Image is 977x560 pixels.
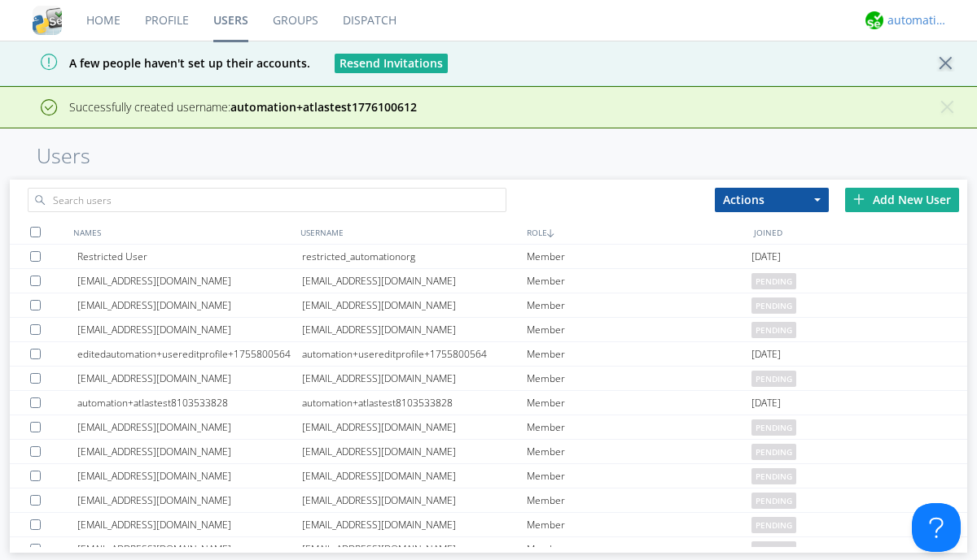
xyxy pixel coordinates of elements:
[302,464,527,488] div: [EMAIL_ADDRESS][DOMAIN_NAME]
[887,12,949,28] div: automation+atlas
[751,493,796,509] span: pending
[527,342,751,366] div: Member
[302,391,527,415] div: automation+atlastest8103533828
[527,367,751,390] div: Member
[10,245,967,269] a: Restricted Userrestricted_automationorgMember[DATE]
[10,318,967,342] a: [EMAIL_ADDRESS][DOMAIN_NAME][EMAIL_ADDRESS][DOMAIN_NAME]Memberpending
[523,220,750,244] div: ROLE
[527,513,751,536] div: Member
[335,54,448,73] button: Resend Invitations
[715,188,829,212] button: Actions
[527,391,751,415] div: Member
[845,188,959,212] div: Add New User
[751,444,796,460] span: pending
[527,293,751,317] div: Member
[527,488,751,512] div: Member
[302,342,527,366] div: automation+usereditprofile+1755800564
[751,371,796,387] span: pending
[77,391,302,415] div: automation+atlastest8103533828
[77,440,302,463] div: [EMAIL_ADDRESS][DOMAIN_NAME]
[10,391,967,415] a: automation+atlastest8103533828automation+atlastest8103533828Member[DATE]
[912,503,961,552] iframe: Toggle Customer Support
[10,415,967,440] a: [EMAIL_ADDRESS][DOMAIN_NAME][EMAIL_ADDRESS][DOMAIN_NAME]Memberpending
[527,269,751,293] div: Member
[77,318,302,341] div: [EMAIL_ADDRESS][DOMAIN_NAME]
[751,245,781,269] span: [DATE]
[751,297,796,314] span: pending
[33,6,62,35] img: cddb5a64eb264b2086981ab96f4c1ba7
[69,220,296,244] div: NAMES
[751,391,781,415] span: [DATE]
[296,220,524,244] div: USERNAME
[302,367,527,390] div: [EMAIL_ADDRESS][DOMAIN_NAME]
[10,440,967,464] a: [EMAIL_ADDRESS][DOMAIN_NAME][EMAIL_ADDRESS][DOMAIN_NAME]Memberpending
[751,322,796,338] span: pending
[302,245,527,268] div: restricted_automationorg
[10,342,967,367] a: editedautomation+usereditprofile+1755800564automation+usereditprofile+1755800564Member[DATE]
[77,245,302,268] div: Restricted User
[750,220,977,244] div: JOINED
[865,11,883,29] img: d2d01cd9b4174d08988066c6d424eccd
[28,188,506,212] input: Search users
[527,464,751,488] div: Member
[77,513,302,536] div: [EMAIL_ADDRESS][DOMAIN_NAME]
[302,513,527,536] div: [EMAIL_ADDRESS][DOMAIN_NAME]
[302,293,527,317] div: [EMAIL_ADDRESS][DOMAIN_NAME]
[10,367,967,391] a: [EMAIL_ADDRESS][DOMAIN_NAME][EMAIL_ADDRESS][DOMAIN_NAME]Memberpending
[751,541,796,558] span: pending
[69,99,417,115] span: Successfully created username:
[527,440,751,463] div: Member
[751,517,796,533] span: pending
[302,488,527,512] div: [EMAIL_ADDRESS][DOMAIN_NAME]
[527,415,751,439] div: Member
[12,55,310,71] span: A few people haven't set up their accounts.
[10,464,967,488] a: [EMAIL_ADDRESS][DOMAIN_NAME][EMAIL_ADDRESS][DOMAIN_NAME]Memberpending
[10,269,967,293] a: [EMAIL_ADDRESS][DOMAIN_NAME][EMAIL_ADDRESS][DOMAIN_NAME]Memberpending
[751,273,796,289] span: pending
[77,415,302,439] div: [EMAIL_ADDRESS][DOMAIN_NAME]
[77,464,302,488] div: [EMAIL_ADDRESS][DOMAIN_NAME]
[853,193,865,205] img: plus.svg
[751,468,796,484] span: pending
[527,318,751,341] div: Member
[77,269,302,293] div: [EMAIL_ADDRESS][DOMAIN_NAME]
[77,367,302,390] div: [EMAIL_ADDRESS][DOMAIN_NAME]
[77,293,302,317] div: [EMAIL_ADDRESS][DOMAIN_NAME]
[751,419,796,436] span: pending
[10,488,967,513] a: [EMAIL_ADDRESS][DOMAIN_NAME][EMAIL_ADDRESS][DOMAIN_NAME]Memberpending
[77,488,302,512] div: [EMAIL_ADDRESS][DOMAIN_NAME]
[302,440,527,463] div: [EMAIL_ADDRESS][DOMAIN_NAME]
[230,99,417,115] strong: automation+atlastest1776100612
[527,245,751,268] div: Member
[77,342,302,366] div: editedautomation+usereditprofile+1755800564
[302,415,527,439] div: [EMAIL_ADDRESS][DOMAIN_NAME]
[10,293,967,318] a: [EMAIL_ADDRESS][DOMAIN_NAME][EMAIL_ADDRESS][DOMAIN_NAME]Memberpending
[751,342,781,367] span: [DATE]
[10,513,967,537] a: [EMAIL_ADDRESS][DOMAIN_NAME][EMAIL_ADDRESS][DOMAIN_NAME]Memberpending
[302,318,527,341] div: [EMAIL_ADDRESS][DOMAIN_NAME]
[302,269,527,293] div: [EMAIL_ADDRESS][DOMAIN_NAME]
